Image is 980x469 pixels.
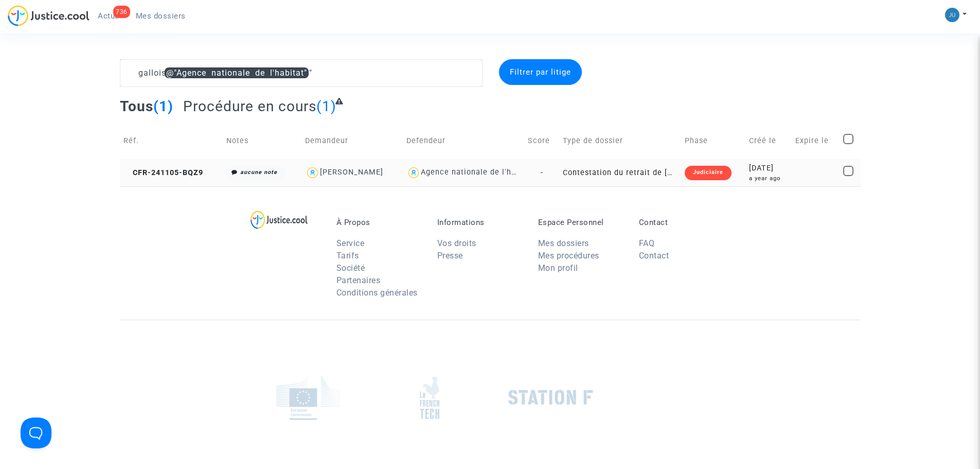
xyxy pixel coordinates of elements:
[403,123,525,159] td: Defendeur
[538,251,599,260] a: Mes procédures
[538,218,623,227] p: Espace Personnel
[98,11,119,21] span: Actus
[437,238,476,248] a: Vos droits
[524,123,559,159] td: Score
[305,165,320,180] img: icon-user.svg
[749,174,788,183] div: a year ago
[745,123,792,159] td: Créé le
[8,5,90,26] img: jc-logo.svg
[336,288,418,298] a: Conditions générales
[320,168,383,177] div: [PERSON_NAME]
[251,211,308,229] img: logo-lg.svg
[336,263,365,273] a: Société
[681,123,745,159] td: Phase
[538,263,578,273] a: Mon profil
[301,123,402,159] td: Demandeur
[538,238,589,248] a: Mes dossiers
[406,165,421,180] img: icon-user.svg
[120,98,153,115] span: Tous
[792,123,840,159] td: Expire le
[336,238,365,248] a: Service
[21,418,51,448] iframe: Help Scout Beacon - Open
[336,275,381,285] a: Partenaires
[749,163,788,174] div: [DATE]
[336,251,359,260] a: Tarifs
[639,218,724,227] p: Contact
[120,123,223,159] td: Réf.
[123,168,203,177] span: CFR-241105-BQZ9
[685,166,732,180] div: Judiciaire
[559,123,681,159] td: Type de dossier
[639,251,669,260] a: Contact
[128,8,194,24] a: Mes dossiers
[437,218,523,227] p: Informations
[559,159,681,186] td: Contestation du retrait de [PERSON_NAME] par l'ANAH (mandataire)
[508,390,593,405] img: stationf.png
[437,251,463,260] a: Presse
[639,238,655,248] a: FAQ
[421,168,534,177] div: Agence nationale de l'habitat
[276,375,341,420] img: europe_commision.png
[541,168,543,177] span: -
[316,98,336,115] span: (1)
[136,11,186,21] span: Mes dossiers
[223,123,301,159] td: Notes
[153,98,173,115] span: (1)
[420,376,439,420] img: french_tech.png
[240,169,277,176] i: aucune note
[183,98,316,115] span: Procédure en cours
[510,67,571,77] span: Filtrer par litige
[945,8,959,22] img: b1d492b86f2d46b947859bee3e508d1e
[336,218,422,227] p: À Propos
[113,6,130,18] div: 736
[90,8,128,24] a: 736Actus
